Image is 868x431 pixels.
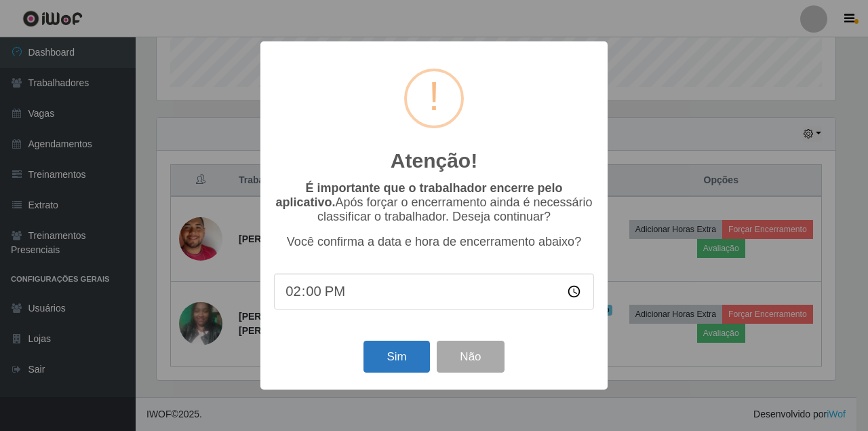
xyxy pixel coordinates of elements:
[391,149,477,173] h2: Atenção!
[274,235,594,249] p: Você confirma a data e hora de encerramento abaixo?
[363,341,429,373] button: Sim
[275,181,562,209] b: É importante que o trabalhador encerre pelo aplicativo.
[437,341,504,373] button: Não
[274,181,594,224] p: Após forçar o encerramento ainda é necessário classificar o trabalhador. Deseja continuar?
